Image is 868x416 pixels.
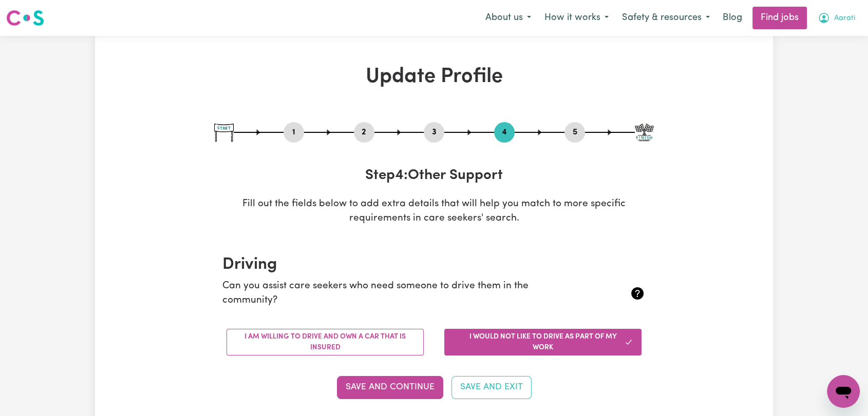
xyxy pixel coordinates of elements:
a: Blog [716,7,748,29]
button: Save and Continue [337,376,443,399]
button: Go to step 4 [494,126,515,139]
iframe: Button to launch messaging window [827,375,860,408]
button: Go to step 5 [564,126,585,139]
h3: Step 4 : Other Support [214,167,654,185]
a: Careseekers logo [6,6,44,30]
p: Can you assist care seekers who need someone to drive them in the community? [222,279,575,309]
button: How it works [538,7,615,29]
button: Save and Exit [451,376,532,399]
img: Careseekers logo [6,9,44,27]
span: Aarati [834,13,855,24]
button: Go to step 3 [424,126,444,139]
button: Go to step 2 [354,126,374,139]
button: I am willing to drive and own a car that is insured [227,329,424,355]
button: I would not like to drive as part of my work [444,329,641,355]
h1: Update Profile [214,65,654,89]
button: Go to step 1 [284,126,304,139]
button: Safety & resources [615,7,716,29]
h2: Driving [222,255,646,274]
a: Find jobs [752,7,807,29]
button: About us [479,7,538,29]
button: My Account [811,7,862,29]
p: Fill out the fields below to add extra details that will help you match to more specific requirem... [214,197,654,227]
